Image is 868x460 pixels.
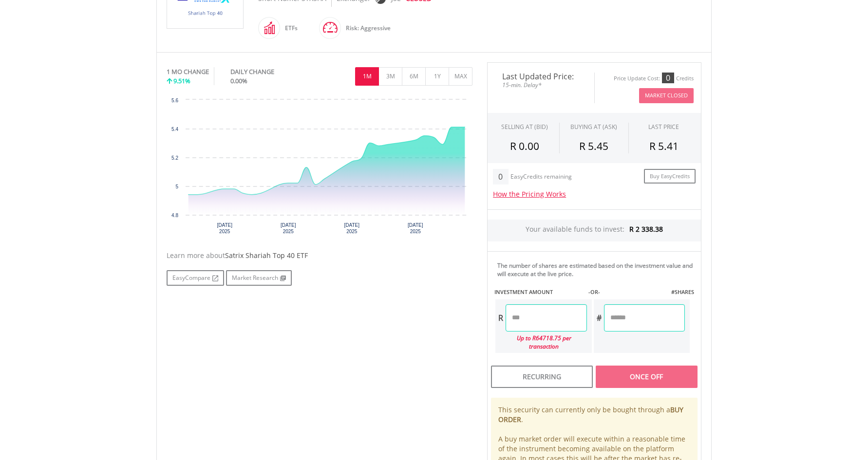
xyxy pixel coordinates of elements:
div: # [594,304,604,331]
button: 1M [355,67,379,86]
span: R 5.41 [649,139,679,153]
div: The number of shares are estimated based on the investment value and will execute at the live price. [497,261,697,278]
text: 5.4 [171,127,178,132]
span: 15-min. Delay* [495,80,587,90]
div: LAST PRICE [648,123,679,131]
span: R 2 338.38 [629,224,663,234]
a: How the Pricing Works [493,189,566,199]
text: [DATE] 2025 [344,222,360,234]
text: [DATE] 2025 [408,222,423,234]
button: 1Y [425,67,449,86]
div: Chart. Highcharts interactive chart. [167,95,472,241]
div: Recurring [491,366,593,388]
span: 9.51% [173,76,190,85]
a: EasyCompare [167,270,224,286]
div: ETFs [280,17,298,40]
span: Last Updated Price: [495,73,587,80]
div: Once Off [596,366,698,388]
button: 3M [378,67,402,86]
div: Credits [676,75,694,82]
div: 0 [493,169,508,184]
div: Price Update Cost: [614,75,660,82]
div: 0 [662,73,674,83]
div: 1 MO CHANGE [167,67,209,76]
svg: Interactive chart [167,95,472,241]
span: R 5.45 [579,139,608,153]
div: SELLING AT (BID) [501,123,548,131]
text: [DATE] 2025 [281,222,296,234]
text: 5.2 [171,155,178,161]
text: [DATE] 2025 [217,222,233,234]
label: INVESTMENT AMOUNT [494,288,553,296]
span: BUYING AT (ASK) [570,123,617,131]
div: Your available funds to invest: [488,220,701,241]
text: 4.8 [171,213,178,218]
label: #SHARES [671,288,694,296]
button: Market Closed [639,88,694,103]
a: Buy EasyCredits [644,169,696,184]
span: 0.00% [230,76,247,85]
button: MAX [449,67,472,86]
div: Risk: Aggressive [341,17,391,40]
text: 5 [175,184,178,189]
div: Up to R64718.75 per transaction [495,331,587,353]
a: Market Research [226,270,292,286]
div: R [495,304,506,331]
div: EasyCredits remaining [510,173,572,182]
b: BUY ORDER [498,405,683,424]
label: -OR- [588,288,600,296]
span: Satrix Shariah Top 40 ETF [225,251,308,260]
div: DAILY CHANGE [230,67,307,76]
span: R 0.00 [510,139,539,153]
button: 6M [402,67,426,86]
text: 5.6 [171,98,178,103]
div: Learn more about [167,251,472,260]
